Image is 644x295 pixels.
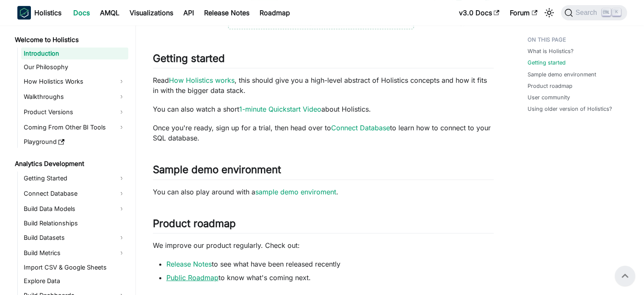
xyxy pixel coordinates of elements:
button: Search (Ctrl+K) [561,5,627,20]
a: Walkthroughs [21,90,128,104]
p: We improve our product regularly. Check out: [153,240,494,250]
a: How Holistics Works [21,75,128,88]
span: Search [573,9,602,17]
button: Scroll back to top [615,266,635,286]
a: Getting started [528,59,566,67]
a: Release Notes [166,260,212,268]
a: Build Datasets [21,231,128,244]
li: to see what have been released recently [166,259,494,269]
a: 1-minute Quickstart Video [239,105,321,113]
li: to know what's coming next. [166,273,494,283]
a: Build Data Models [21,202,128,216]
a: Analytics Development [12,158,128,170]
a: AMQL [95,6,124,20]
a: Forum [505,6,542,20]
a: Public Roadmap [166,273,218,282]
a: How Holistics works [169,76,235,84]
a: Product Versions [21,105,128,119]
a: Connect Database [331,124,390,132]
a: Getting Started [21,171,128,185]
kbd: K [612,8,621,16]
a: Import CSV & Google Sheets [21,261,128,273]
img: Holistics [17,6,31,20]
a: User community [528,93,570,101]
a: Introduction [21,48,128,59]
a: Release Notes [199,6,254,20]
a: Build Relationships [21,217,128,229]
b: Holistics [34,8,61,18]
a: Explore Data [21,275,128,287]
a: v3.0 Docs [454,6,505,20]
a: Welcome to Holistics [12,34,128,46]
a: Using older version of Holistics? [528,105,612,113]
h2: Product roadmap [153,217,494,233]
button: Switch between dark and light mode (currently light mode) [542,6,556,20]
h2: Getting started [153,52,494,68]
a: Visualizations [124,6,178,20]
a: Connect Database [21,187,128,200]
a: Docs [68,6,95,20]
a: Product roadmap [528,82,572,90]
a: API [178,6,199,20]
p: You can also watch a short about Holistics. [153,104,494,114]
a: Build Metrics [21,246,128,260]
a: Our Philosophy [21,61,128,73]
a: Roadmap [254,6,295,20]
p: Once you're ready, sign up for a trial, then head over to to learn how to connect to your SQL dat... [153,123,494,143]
p: You can also play around with a . [153,187,494,197]
a: What is Holistics? [528,47,574,55]
p: Read , this should give you a high-level abstract of Holistics concepts and how it fits in with t... [153,75,494,96]
a: Playground [21,136,128,148]
a: sample demo enviroment [255,188,336,196]
a: HolisticsHolistics [17,6,61,20]
h2: Sample demo environment [153,163,494,180]
a: Sample demo environment [528,70,596,79]
nav: Docs sidebar [9,25,136,295]
a: Coming From Other BI Tools [21,121,128,134]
